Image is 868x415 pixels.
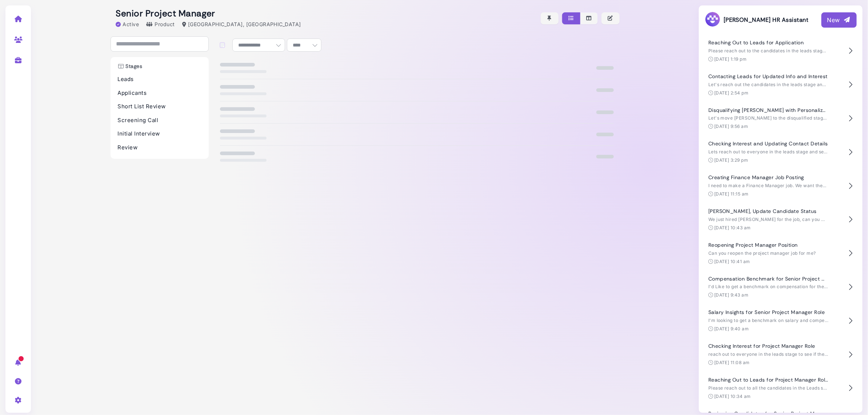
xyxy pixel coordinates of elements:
button: Checking Interest for Project Manager Role reach out to everyone in the leads stage to see if the... [705,338,857,371]
h4: Creating Finance Manager Job Posting [708,174,828,181]
p: Screening Call [118,116,201,125]
div: Product [146,20,175,28]
button: [PERSON_NAME], Update Candidate Status We just hired [PERSON_NAME] for the job, can you move ever... [705,203,857,237]
button: Checking Interest and Updating Contact Details Lets reach out to everyone in the leads stage and ... [705,135,857,169]
time: [DATE] 2:54 pm [714,90,749,96]
p: Applicants [118,89,201,97]
button: Salary Insights for Senior Project Manager Role I'm looking to get a benchmark on salary and comp... [705,304,857,338]
span: Can you reopen the project manager job for me? [708,250,816,256]
time: [DATE] 11:08 am [714,360,750,365]
p: Review [118,144,201,152]
button: Reaching Out to Leads for Application Please reach out to the candidates in the leads stage and s... [705,34,857,68]
h4: Reaching Out to Leads for Project Manager Role [708,377,828,383]
h4: Salary Insights for Senior Project Manager Role [708,309,828,315]
time: [DATE] 10:43 am [714,225,751,230]
button: Creating Finance Manager Job Posting I need to make a Finance Manager job. We want them to either... [705,169,857,203]
h4: [PERSON_NAME], Update Candidate Status [708,208,828,214]
h4: Contacting Leads for Updated Info and Interest [708,73,828,80]
h4: Reopening Project Manager Position [708,242,828,248]
h3: Stages [114,63,146,69]
button: Reaching Out to Leads for Project Manager Role Please reach out to all the candidates in the Lead... [705,371,857,405]
button: Disqualifying [PERSON_NAME] with Personalized Feedback Let's move [PERSON_NAME] to the disqualifi... [705,102,857,136]
time: [DATE] 1:19 pm [714,56,747,62]
h4: Checking Interest and Updating Contact Details [708,141,828,147]
p: Short List Review [118,102,201,111]
div: New [827,16,851,24]
time: [DATE] 10:41 am [714,259,750,264]
p: Initial Interview [118,130,201,138]
time: [DATE] 9:40 am [714,326,749,331]
time: [DATE] 9:56 am [714,124,748,129]
time: [DATE] 9:43 am [714,292,749,298]
p: Leads [118,75,201,84]
div: [GEOGRAPHIC_DATA], [GEOGRAPHIC_DATA] [182,20,301,28]
button: Reopening Project Manager Position Can you reopen the project manager job for me? [DATE] 10:41 am [705,237,857,270]
time: [DATE] 10:34 am [714,394,751,399]
h4: Checking Interest for Project Manager Role [708,343,828,349]
h4: Disqualifying [PERSON_NAME] with Personalized Feedback [708,107,828,113]
button: Compensation Benchmark for Senior Project Manager I'd Like to get a benchmark on compensation for... [705,270,857,304]
button: Contacting Leads for Updated Info and Interest Let's reach out the candidates in the leads stage ... [705,68,857,102]
time: [DATE] 3:29 pm [714,157,748,163]
div: Active [116,20,139,28]
button: New [821,12,857,28]
h2: Senior Project Manager [116,8,301,19]
h3: [PERSON_NAME] HR Assistant [705,11,808,28]
time: [DATE] 11:15 am [714,191,749,197]
h4: Reaching Out to Leads for Application [708,40,828,46]
h4: Compensation Benchmark for Senior Project Manager [708,276,828,282]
